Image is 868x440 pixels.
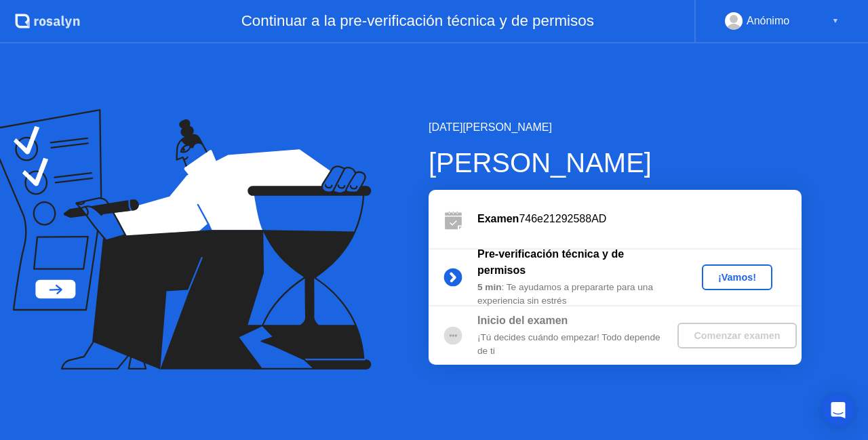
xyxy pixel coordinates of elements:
div: ¡Vamos! [707,272,767,283]
div: [DATE][PERSON_NAME] [429,119,802,136]
b: 5 min [477,282,502,292]
div: Comenzar examen [683,330,791,341]
div: 746e21292588AD [477,211,802,227]
b: Inicio del examen [477,315,568,326]
div: ¡Tú decides cuándo empezar! Todo depende de ti [477,331,673,359]
b: Examen [477,213,519,224]
div: Anónimo [747,12,789,30]
button: Comenzar examen [677,323,796,348]
div: : Te ayudamos a prepararte para una experiencia sin estrés [477,281,673,308]
b: Pre-verificación técnica y de permisos [477,248,624,276]
button: ¡Vamos! [702,264,772,290]
div: ▼ [832,12,839,30]
div: Open Intercom Messenger [822,394,854,426]
div: [PERSON_NAME] [429,142,802,183]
